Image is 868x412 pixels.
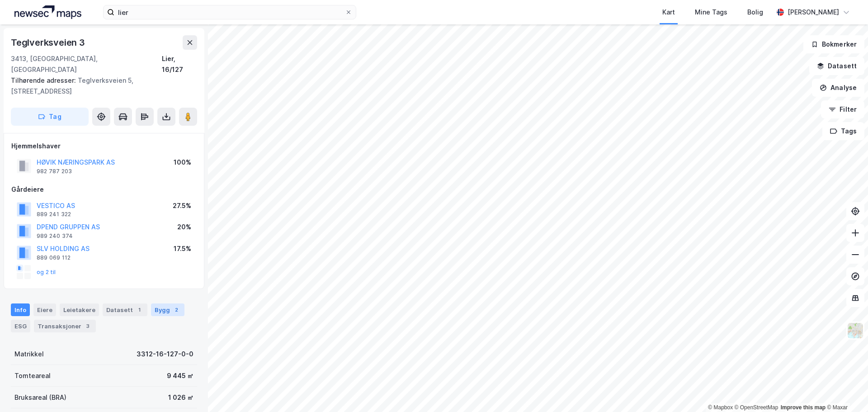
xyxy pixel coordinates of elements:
[823,369,868,412] iframe: Chat Widget
[135,305,144,314] div: 1
[847,322,864,339] img: Z
[11,320,30,332] div: ESG
[11,35,87,50] div: Teglverksveien 3
[37,254,71,261] div: 889 069 112
[14,5,81,19] img: logo.a4113a55bc3d86da70a041830d287a7e.svg
[37,211,71,218] div: 889 241 322
[14,392,66,403] div: Bruksareal (BRA)
[822,122,864,140] button: Tags
[151,303,184,316] div: Bygg
[172,305,181,314] div: 2
[177,222,191,232] div: 20%
[747,7,763,18] div: Bolig
[11,303,30,316] div: Info
[34,320,96,332] div: Transaksjoner
[103,303,147,316] div: Datasett
[83,322,92,331] div: 3
[174,157,191,168] div: 100%
[14,370,51,381] div: Tomteareal
[662,7,675,18] div: Kart
[735,404,778,411] a: OpenStreetMap
[11,184,197,195] div: Gårdeiere
[812,79,864,97] button: Analyse
[803,35,864,53] button: Bokmerker
[11,53,162,75] div: 3413, [GEOGRAPHIC_DATA], [GEOGRAPHIC_DATA]
[695,7,727,18] div: Mine Tags
[33,303,56,316] div: Eiere
[11,141,197,152] div: Hjemmelshaver
[11,108,89,126] button: Tag
[14,349,44,360] div: Matrikkel
[823,369,868,412] div: Kontrollprogram for chat
[174,243,191,254] div: 17.5%
[137,349,193,360] div: 3312-16-127-0-0
[37,168,72,175] div: 982 787 203
[809,57,864,75] button: Datasett
[11,75,190,97] div: Teglverksveien 5, [STREET_ADDRESS]
[781,404,826,411] a: Improve this map
[167,370,193,381] div: 9 445 ㎡
[168,392,193,403] div: 1 026 ㎡
[173,200,191,211] div: 27.5%
[11,76,78,84] span: Tilhørende adresser:
[114,5,345,19] input: Søk på adresse, matrikkel, gårdeiere, leietakere eller personer
[821,100,864,118] button: Filter
[788,7,839,18] div: [PERSON_NAME]
[60,303,99,316] div: Leietakere
[708,404,733,411] a: Mapbox
[162,53,197,75] div: Lier, 16/127
[37,232,73,240] div: 989 240 374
